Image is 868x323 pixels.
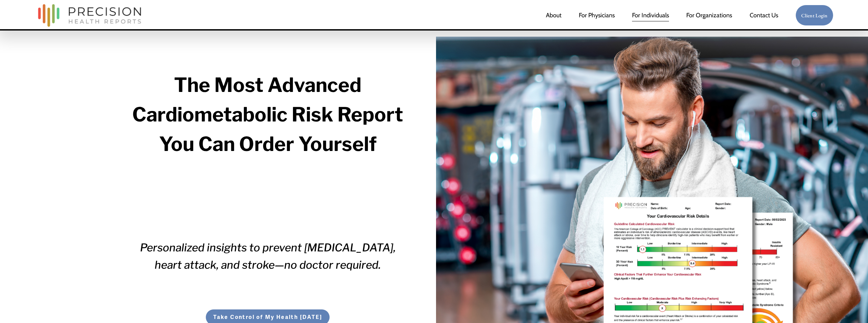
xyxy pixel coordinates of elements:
em: Personalized insights to prevent [MEDICAL_DATA], heart attack, and stroke—no doctor required. [140,241,398,271]
span: Take Control of My Health [DATE] [213,314,322,321]
a: About [546,8,561,22]
a: Client Login [795,5,833,26]
strong: The Most Advanced Cardiometabolic Risk Report You Can Order Yourself [132,73,407,155]
a: For Individuals [632,8,669,22]
img: Precision Health Reports [35,1,144,30]
a: folder dropdown [686,8,732,22]
span: For Organizations [686,9,732,21]
a: For Physicians [579,8,615,22]
a: Contact Us [750,8,778,22]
